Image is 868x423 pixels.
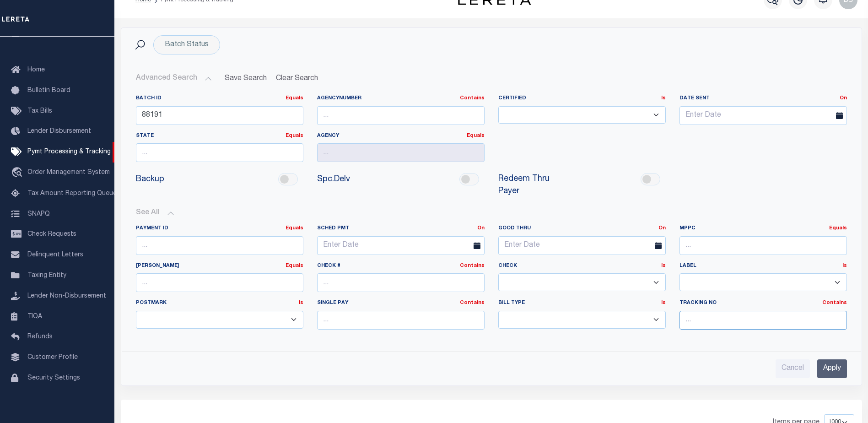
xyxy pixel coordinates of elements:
[829,226,847,231] a: Equals
[317,299,485,307] label: Single Pay
[317,143,485,162] input: ...
[822,300,847,305] a: Contains
[498,262,666,270] label: Check
[27,252,83,258] span: Delinquent Letters
[136,273,303,292] input: ...
[460,263,485,268] a: Contains
[673,95,854,103] label: Date Sent
[498,236,666,255] input: Enter Date
[27,354,78,361] span: Customer Profile
[679,311,847,330] input: ...
[661,96,666,101] a: Is
[460,300,485,305] a: Contains
[477,226,485,231] a: On
[136,225,303,233] label: Payment ID
[136,70,212,87] button: Advanced Search
[286,133,303,138] a: Equals
[27,149,111,155] span: Pymt Processing & Tracking
[136,132,303,140] label: State
[498,173,572,198] span: Redeem Thru Payer
[27,87,70,94] span: Bulletin Board
[310,225,491,233] label: SCHED PMT
[27,108,52,114] span: Tax Bills
[27,169,110,176] span: Order Management System
[679,106,847,125] input: Enter Date
[27,67,45,73] span: Home
[661,300,666,305] a: Is
[136,106,303,125] input: ...
[136,143,303,162] input: ...
[286,226,303,231] a: Equals
[272,70,322,87] button: Clear Search
[491,225,673,233] label: Good Thru
[679,236,847,255] input: ...
[498,95,666,103] label: Certified
[136,262,303,270] label: [PERSON_NAME]
[27,334,53,340] span: Refunds
[136,236,303,255] input: ...
[842,263,847,268] a: Is
[27,272,66,279] span: Taxing Entity
[27,375,80,381] span: Security Settings
[661,263,666,268] a: Is
[658,226,666,231] a: On
[817,359,847,378] input: Apply
[679,299,847,307] label: Tracking No
[286,96,303,101] a: Equals
[679,262,847,270] label: Label
[27,211,50,217] span: SNAPQ
[136,174,164,186] span: Backup
[136,209,847,217] button: See All
[136,299,303,307] label: Postmark
[467,133,485,138] a: Equals
[317,174,350,186] span: Spc.Delv
[27,231,76,238] span: Check Requests
[317,273,485,292] input: ...
[317,132,485,140] label: Agency
[299,300,303,305] a: Is
[317,95,485,103] label: AgencyNumber
[679,225,847,233] label: MPPC
[27,128,91,135] span: Lender Disbursement
[460,96,485,101] a: Contains
[219,70,272,87] button: Save Search
[317,311,485,330] input: ...
[317,106,485,125] input: ...
[11,167,26,179] i: travel_explore
[286,263,303,268] a: Equals
[317,236,485,255] input: Enter Date
[498,299,666,307] label: Bill Type
[27,313,42,320] span: TIQA
[840,96,847,101] a: On
[27,293,106,299] span: Lender Non-Disbursement
[136,95,303,103] label: Batch ID
[317,262,485,270] label: Check #
[27,190,117,197] span: Tax Amount Reporting Queue
[776,359,810,378] input: Cancel
[153,35,220,54] div: Batch Status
